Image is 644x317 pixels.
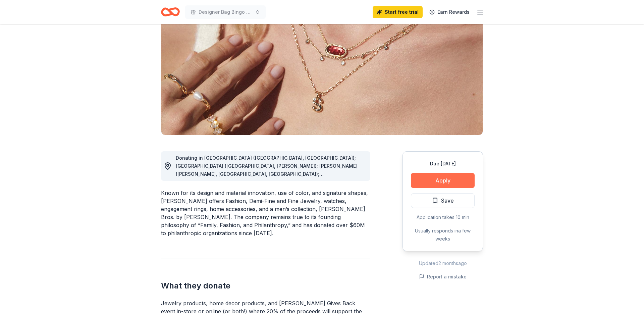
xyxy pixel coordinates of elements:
div: Known for its design and material innovation, use of color, and signature shapes, [PERSON_NAME] o... [161,189,370,237]
div: Updated 2 months ago [402,259,483,267]
button: Designer Bag Bingo and Basket Raffle [185,5,266,19]
div: Due [DATE] [411,160,475,168]
a: Start free trial [373,6,423,18]
button: Report a mistake [419,273,467,281]
a: Earn Rewards [425,6,474,18]
div: Usually responds in a few weeks [411,227,475,243]
h2: What they donate [161,280,370,291]
button: Apply [411,173,475,188]
a: Home [161,4,180,20]
div: Application takes 10 min [411,213,475,221]
img: Image for Kendra Scott [161,7,483,135]
button: Save [411,193,475,208]
span: Designer Bag Bingo and Basket Raffle [199,8,252,16]
span: Save [441,196,454,205]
